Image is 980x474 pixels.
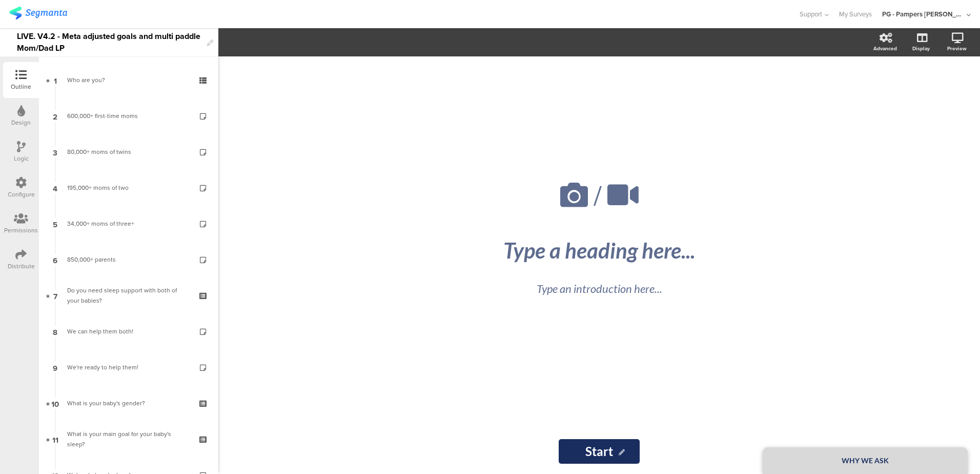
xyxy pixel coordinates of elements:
[8,262,35,271] div: Distribute
[8,190,35,199] div: Configure
[912,45,930,52] div: Display
[42,170,216,206] a: 4 195,000+ moms of two
[11,82,31,91] div: Outline
[4,226,38,235] div: Permissions
[882,9,964,19] div: PG - Pampers [PERSON_NAME]
[420,280,779,297] div: Type an introduction here...
[67,429,190,449] div: What is your main goal for your baby's sleep?
[67,147,190,157] div: 80,000+ moms of twins
[67,183,190,193] div: 195,000+ moms of two
[42,313,216,349] a: 8 We can help them both!
[42,385,216,421] a: 10 What is your baby's gender?
[17,28,202,56] div: LIVE. V4.2 - Meta adjusted goals and multi paddle Mom/Dad LP
[42,349,216,385] a: 9 We're ready to help them!
[42,134,216,170] a: 3 80,000+ moms of twins
[52,433,58,445] span: 11
[67,111,190,121] div: 600,000+ first-time moms
[11,118,31,127] div: Design
[67,362,190,372] div: We're ready to help them!
[873,45,897,52] div: Advanced
[53,182,57,193] span: 4
[42,421,216,457] a: 11 What is your main goal for your baby's sleep?
[594,175,602,216] span: /
[51,398,59,409] span: 10
[410,238,789,263] div: Type a heading here...
[67,254,190,265] div: 850,000+ parents
[800,9,822,19] span: Support
[67,219,190,229] div: 34,000+ moms of three+
[42,278,216,313] a: 7 Do you need sleep support with both of your babies?
[67,326,190,337] div: We can help them both!
[67,398,190,408] div: What is your baby's gender?
[53,218,57,229] span: 5
[54,74,57,86] span: 1
[14,154,29,163] div: Logic
[842,456,889,465] strong: WHY WE ASK
[53,290,57,301] span: 7
[53,110,57,122] span: 2
[53,146,57,157] span: 3
[947,45,967,52] div: Preview
[67,75,190,85] div: Who are you?
[42,62,216,98] a: 1 Who are you?
[67,285,190,306] div: Do you need sleep support with both of your babies?
[9,7,67,19] img: segmanta logo
[42,98,216,134] a: 2 600,000+ first-time moms
[53,326,57,337] span: 8
[42,206,216,242] a: 5 34,000+ moms of three+
[53,254,57,265] span: 6
[42,242,216,278] a: 6 850,000+ parents
[53,362,57,373] span: 9
[559,439,640,464] input: Start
